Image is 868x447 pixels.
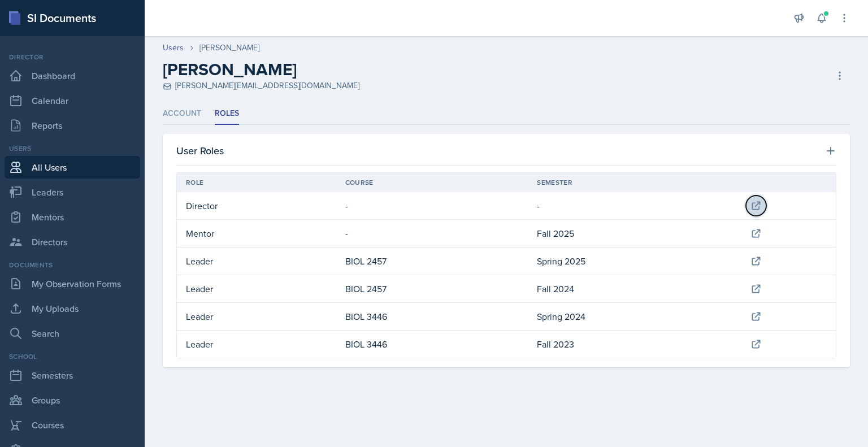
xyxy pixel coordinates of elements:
a: All Users [5,156,140,179]
a: Dashboard [5,64,140,87]
a: Mentors [5,206,140,228]
div: Director [5,52,140,62]
td: Leader [177,331,336,358]
td: Leader [177,303,336,331]
a: Directors [5,231,140,253]
a: Users [163,42,184,54]
td: - [336,220,528,248]
td: Director [177,192,336,220]
td: Fall 2025 [528,220,741,248]
div: Documents [5,260,140,270]
td: Fall 2023 [528,331,741,358]
div: School [5,351,140,362]
a: Groups [5,389,140,411]
th: Semester [528,173,741,192]
th: Role [177,173,336,192]
td: BIOL 2457 [336,275,528,303]
a: My Uploads [5,297,140,320]
td: BIOL 3446 [336,331,528,358]
td: BIOL 3446 [336,303,528,331]
td: - [528,192,741,220]
a: Search [5,322,140,345]
td: Mentor [177,220,336,248]
h2: [PERSON_NAME] [163,59,297,80]
td: Leader [177,248,336,275]
div: [PERSON_NAME] [199,42,259,54]
a: Semesters [5,364,140,387]
li: Account [163,103,201,125]
td: BIOL 2457 [336,248,528,275]
a: Leaders [5,181,140,203]
td: Leader [177,275,336,303]
div: Users [5,144,140,154]
td: - [336,192,528,220]
li: Roles [215,103,239,125]
td: Spring 2025 [528,248,741,275]
a: Courses [5,414,140,436]
a: Calendar [5,89,140,112]
a: My Observation Forms [5,272,140,295]
th: Course [336,173,528,192]
td: Fall 2024 [528,275,741,303]
a: Reports [5,114,140,137]
h3: User Roles [176,143,224,158]
td: Spring 2024 [528,303,741,331]
div: [PERSON_NAME][EMAIL_ADDRESS][DOMAIN_NAME] [163,80,359,92]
